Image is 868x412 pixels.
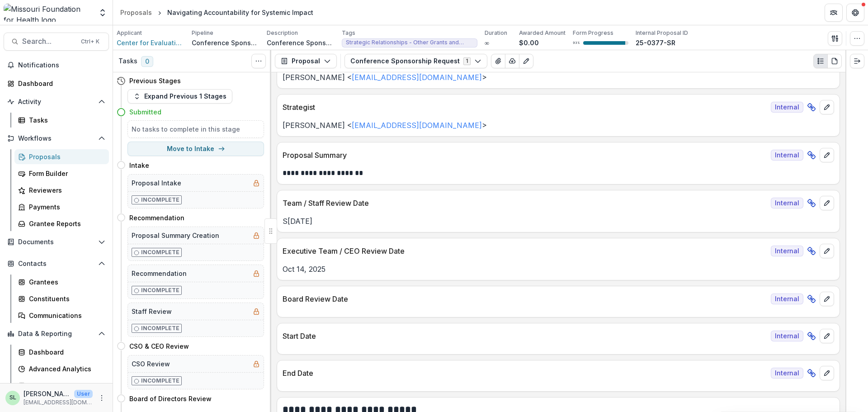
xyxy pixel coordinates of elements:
p: Internal Proposal ID [636,29,688,37]
p: Incomplete [141,286,179,294]
button: Expand right [850,54,864,68]
a: Dashboard [14,345,109,360]
span: Documents [18,238,94,246]
div: Navigating Accountability for Systemic Impact [167,8,313,17]
p: Conference Sponsorship [192,38,259,47]
p: Oct 14, 2025 [283,264,834,275]
div: Form Builder [29,169,102,178]
button: edit [820,148,834,162]
a: Advanced Analytics [14,361,109,376]
button: PDF view [827,54,842,68]
button: edit [820,100,834,114]
button: Open Workflows [4,131,109,146]
p: Proposal Summary [283,150,767,161]
p: User [74,390,93,398]
button: Expand Previous 1 Stages [127,89,232,104]
span: Internal [771,150,803,161]
button: edit [820,366,834,380]
div: Reviewers [29,185,102,195]
span: Internal [771,198,803,208]
p: Duration [485,29,507,37]
p: Form Progress [573,29,613,37]
span: Internal [771,331,803,341]
a: Proposals [117,6,156,19]
a: [EMAIL_ADDRESS][DOMAIN_NAME] [352,73,482,82]
img: Missouri Foundation for Health logo [4,4,93,22]
span: Data & Reporting [18,330,94,338]
div: Proposals [29,152,102,161]
a: Tasks [14,113,109,128]
span: Internal [771,294,803,304]
div: Grantees [29,277,102,287]
p: [PERSON_NAME] < > [283,120,834,131]
p: Tags [342,29,355,37]
a: [EMAIL_ADDRESS][DOMAIN_NAME] [352,121,482,130]
p: 25-0377-SR [636,38,675,47]
span: Internal [771,246,803,256]
p: Board Review Date [283,294,767,304]
p: Team / Staff Review Date [283,198,767,208]
h5: CSO Review [132,359,170,369]
a: Payments [14,199,109,214]
button: Plaintext view [813,54,828,68]
button: Edit as form [519,54,533,68]
p: Executive Team / CEO Review Date [283,246,767,256]
a: Dashboard [4,76,109,91]
div: Dashboard [18,79,102,88]
button: View Attached Files [491,54,505,68]
p: Awarded Amount [519,29,566,37]
p: Strategist [283,102,767,113]
p: $0.00 [519,38,539,47]
span: Activity [18,98,94,106]
button: Proposal [275,54,337,68]
span: Internal [771,368,803,379]
div: Data Report [29,381,102,390]
button: Move to Intake [127,142,264,156]
h5: No tasks to complete in this stage [132,124,260,134]
button: Conference Sponsorship Request1 [344,54,487,68]
h3: Tasks [118,57,137,65]
button: Open entity switcher [96,4,109,22]
h4: CSO & CEO Review [129,341,189,351]
div: Communications [29,311,102,320]
p: 93 % [573,40,580,46]
p: Incomplete [141,324,179,332]
h4: Recommendation [129,213,184,223]
h4: Board of Directors Review [129,394,212,403]
div: Constituents [29,294,102,303]
p: Conference Sponsorship [267,38,335,47]
p: Incomplete [141,377,179,385]
span: Internal [771,102,803,113]
button: Open Documents [4,235,109,249]
p: Applicant [117,29,142,37]
div: Dashboard [29,347,102,357]
span: Contacts [18,260,94,268]
button: edit [820,292,834,306]
p: [PERSON_NAME] [24,389,71,398]
button: Get Help [846,4,864,22]
h5: Staff Review [132,307,172,316]
button: edit [820,196,834,210]
button: Open Contacts [4,256,109,271]
a: Communications [14,308,109,323]
span: Notifications [18,62,105,69]
span: Search... [22,37,75,46]
p: Pipeline [192,29,213,37]
a: Constituents [14,291,109,306]
p: [EMAIL_ADDRESS][DOMAIN_NAME] [24,398,93,407]
a: Proposals [14,149,109,164]
div: Advanced Analytics [29,364,102,374]
p: ∞ [485,38,489,47]
a: Form Builder [14,166,109,181]
a: Center for Evaluation Innovation Inc [117,38,184,47]
span: Workflows [18,135,94,142]
a: Grantee Reports [14,216,109,231]
p: Start Date [283,331,767,341]
button: Open Activity [4,95,109,109]
a: Data Report [14,378,109,393]
button: Open Data & Reporting [4,327,109,341]
button: More [96,393,107,403]
button: edit [820,329,834,343]
h4: Submitted [129,107,161,117]
div: Grantee Reports [29,219,102,228]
